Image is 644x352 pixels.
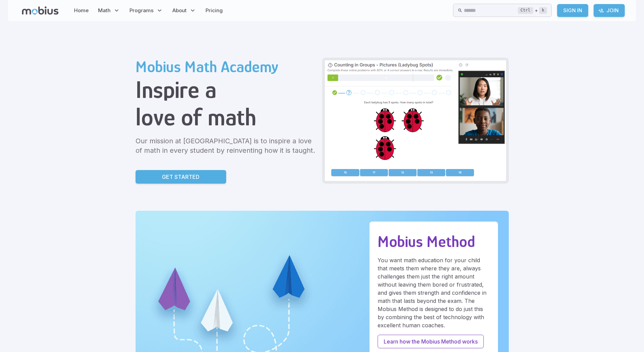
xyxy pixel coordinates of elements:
[518,6,547,15] div: +
[518,7,533,14] kbd: Ctrl
[378,256,490,329] p: You want math education for your child that meets them where they are, always challenges them jus...
[136,136,317,155] p: Our mission at [GEOGRAPHIC_DATA] is to inspire a love of math in every student by reinventing how...
[204,3,225,18] a: Pricing
[98,7,111,14] span: Math
[136,76,317,103] h1: Inspire a
[136,170,226,184] a: Get Started
[378,232,490,251] h2: Mobius Method
[594,4,625,17] a: Join
[136,58,317,76] h2: Mobius Math Academy
[172,7,187,14] span: About
[129,7,153,14] span: Programs
[162,173,199,181] p: Get Started
[136,103,317,131] h1: love of math
[539,7,547,14] kbd: k
[557,4,588,17] a: Sign In
[325,60,506,181] img: Grade 2 Class
[72,3,91,18] a: Home
[378,335,484,348] a: Learn how the Mobius Method works
[384,337,478,346] p: Learn how the Mobius Method works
